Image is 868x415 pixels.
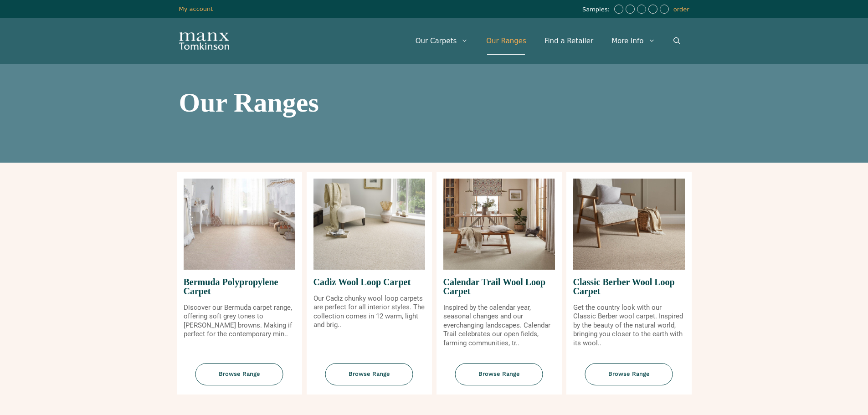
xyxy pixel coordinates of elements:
span: Cadiz Wool Loop Carpet [313,270,425,294]
span: Calendar Trail Wool Loop Carpet [443,270,555,303]
a: Open Search Bar [664,27,689,55]
a: Browse Range [437,363,562,395]
img: Cadiz Wool Loop Carpet [313,179,425,270]
span: Browse Range [585,363,673,385]
a: order [673,6,689,13]
span: Browse Range [455,363,543,385]
img: Calendar Trail Wool Loop Carpet [443,179,555,270]
img: Classic Berber Wool Loop Carpet [573,179,685,270]
a: Find a Retailer [535,27,602,55]
span: Browse Range [325,363,413,385]
span: Classic Berber Wool Loop Carpet [573,270,685,303]
a: Our Carpets [406,27,478,55]
p: Inspired by the calendar year, seasonal changes and our everchanging landscapes. Calendar Trail c... [443,303,555,348]
p: Discover our Bermuda carpet range, offering soft grey tones to [PERSON_NAME] browns. Making if pe... [184,303,295,339]
span: Samples: [582,6,612,14]
a: Browse Range [177,363,302,395]
img: Bermuda Polypropylene Carpet [184,179,295,270]
h1: Our Ranges [179,89,689,116]
a: Browse Range [566,363,692,395]
a: Our Ranges [477,27,535,55]
a: Browse Range [307,363,432,395]
nav: Primary [406,27,689,55]
a: My account [179,5,213,12]
p: Get the country look with our Classic Berber wool carpet. Inspired by the beauty of the natural w... [573,303,685,348]
span: Bermuda Polypropylene Carpet [184,270,295,303]
p: Our Cadiz chunky wool loop carpets are perfect for all interior styles. The collection comes in 1... [313,294,425,330]
span: Browse Range [195,363,283,385]
img: Manx Tomkinson [179,32,229,50]
a: More Info [602,27,664,55]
